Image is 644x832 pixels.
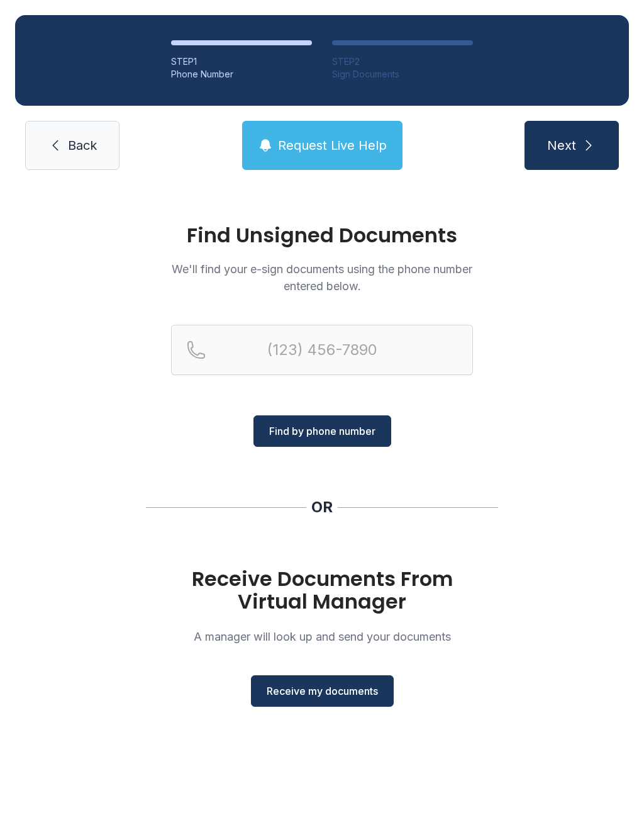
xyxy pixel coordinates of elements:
div: STEP 2 [332,55,473,68]
span: Back [68,137,97,154]
div: OR [311,497,333,517]
span: Next [547,137,576,154]
span: Request Live Help [278,137,387,154]
div: Phone Number [171,68,312,81]
span: Find by phone number [269,424,375,439]
p: A manager will look up and send your documents [171,628,473,645]
span: Receive my documents [267,683,378,699]
div: STEP 1 [171,55,312,68]
h1: Receive Documents From Virtual Manager [171,568,473,613]
h1: Find Unsigned Documents [171,225,473,245]
div: Sign Documents [332,68,473,81]
p: We'll find your e-sign documents using the phone number entered below. [171,261,473,295]
input: Reservation phone number [171,325,473,375]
